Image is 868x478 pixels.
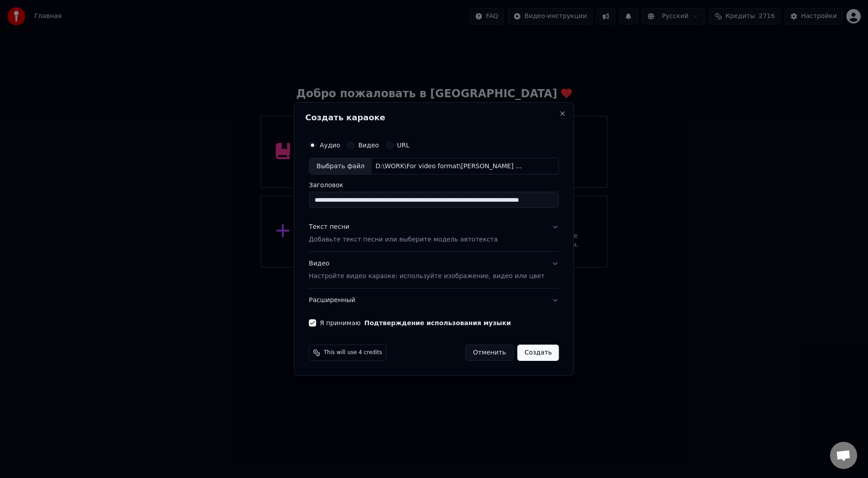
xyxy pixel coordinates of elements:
label: Я принимаю [320,320,511,326]
button: Создать [517,345,559,361]
button: Я принимаю [364,320,511,326]
span: This will use 4 credits [324,349,382,356]
div: Выбрать файл [309,158,372,175]
label: Видео [358,142,379,148]
p: Настройте видео караоке: используйте изображение, видео или цвет [309,272,544,281]
label: Аудио [320,142,340,148]
h2: Создать караоке [305,114,562,122]
p: Добавьте текст песни или выберите модель автотекста [309,236,498,245]
button: Текст песниДобавьте текст песни или выберите модель автотекста [309,216,559,252]
div: Видео [309,260,544,281]
button: Расширенный [309,289,559,312]
div: Текст песни [309,223,349,232]
label: Заголовок [309,182,559,189]
label: URL [397,142,410,148]
button: ВидеоНастройте видео караоке: используйте изображение, видео или цвет [309,252,559,289]
div: D:\WORK\For video format\[PERSON_NAME] 7 Days\[DOMAIN_NAME]_Graig_David_-_7_Days_[DOMAIN_NAME]_([... [372,162,525,171]
button: Отменить [465,345,514,361]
